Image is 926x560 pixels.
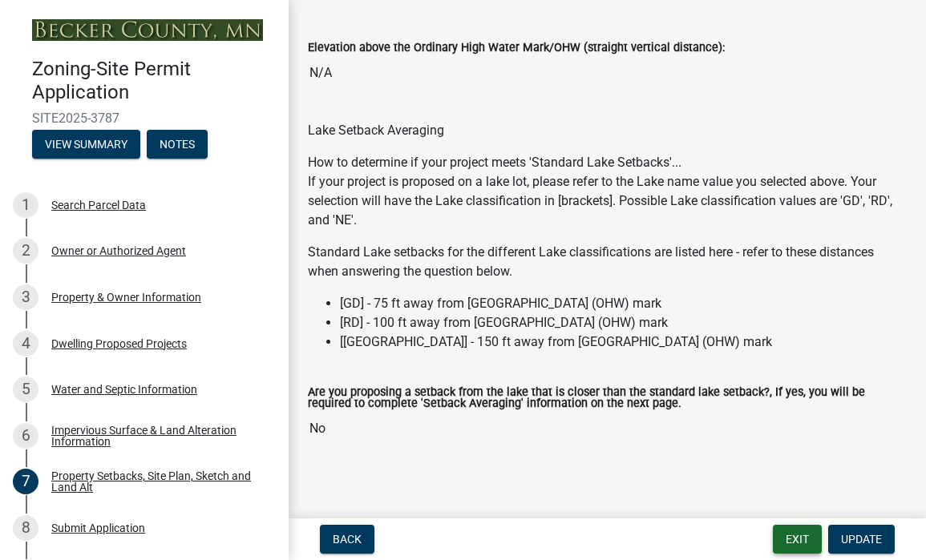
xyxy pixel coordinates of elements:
button: View Summary [32,130,140,159]
p: If your project is proposed on a lake lot, please refer to the Lake name value you selected above... [308,172,907,230]
div: 4 [13,331,38,357]
p: Standard Lake setbacks for the different Lake classifications are listed here - refer to these di... [308,243,907,281]
label: Are you proposing a setback from the lake that is closer than the standard lake setback?, If yes,... [308,387,907,410]
h4: Zoning-Site Permit Application [32,58,276,104]
div: Lake Setback Averaging [308,121,907,140]
div: Submit Application [51,522,145,534]
div: 1 [13,192,38,218]
div: Owner or Authorized Agent [51,245,186,256]
button: Exit [773,525,822,554]
li: [GD] - 75 ft away from [GEOGRAPHIC_DATA] (OHW) mark [340,294,907,313]
div: Property Setbacks, Site Plan, Sketch and Land Alt [51,470,263,493]
div: 7 [13,469,38,494]
div: 6 [13,423,38,449]
li: [RD] - 100 ft away from [GEOGRAPHIC_DATA] (OHW) mark [340,313,907,332]
div: Impervious Surface & Land Alteration Information [51,425,263,447]
label: Elevation above the Ordinary High Water Mark/OHW (straight vertical distance): [308,42,725,54]
div: 3 [13,284,38,310]
div: 2 [13,238,38,264]
button: Back [320,525,374,554]
div: 8 [13,515,38,541]
img: Becker County, Minnesota [32,19,263,41]
div: 5 [13,377,38,402]
span: Update [841,533,882,546]
div: Dwelling Proposed Projects [51,338,187,349]
div: Property & Owner Information [51,292,201,303]
li: [[GEOGRAPHIC_DATA]] - 150 ft away from [GEOGRAPHIC_DATA] (OHW) mark [340,332,907,352]
div: Search Parcel Data [51,199,146,211]
span: SITE2025-3787 [32,111,257,126]
div: How to determine if your project meets 'Standard Lake Setbacks'... [308,153,907,352]
span: Back [333,533,362,546]
wm-modal-confirm: Notes [147,139,208,151]
wm-modal-confirm: Summary [32,139,140,151]
button: Notes [147,130,208,159]
div: Water and Septic Information [51,384,197,395]
button: Update [828,525,895,554]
